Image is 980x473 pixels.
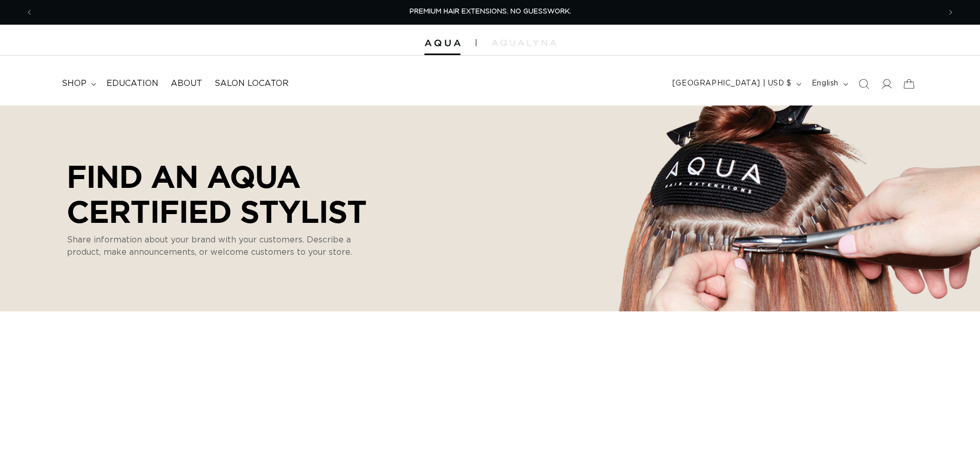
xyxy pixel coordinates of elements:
[812,78,839,89] span: English
[215,78,289,89] span: Salon Locator
[18,3,41,22] button: Previous announcement
[171,78,202,89] span: About
[409,8,571,15] span: PREMIUM HAIR EXTENSIONS. NO GUESSWORK.
[56,72,100,95] summary: shop
[424,40,460,47] img: Aqua Hair Extensions
[852,73,875,95] summary: Search
[492,40,556,46] img: aqualyna.com
[672,78,792,89] span: [GEOGRAPHIC_DATA] | USD $
[106,78,158,89] span: Education
[67,159,381,229] p: Find an AQUA Certified Stylist
[939,3,962,22] button: Next announcement
[165,72,208,95] a: About
[208,72,295,95] a: Salon Locator
[806,74,852,94] button: English
[666,74,806,94] button: [GEOGRAPHIC_DATA] | USD $
[100,72,165,95] a: Education
[62,78,86,89] span: shop
[67,234,365,258] p: Share information about your brand with your customers. Describe a product, make announcements, o...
